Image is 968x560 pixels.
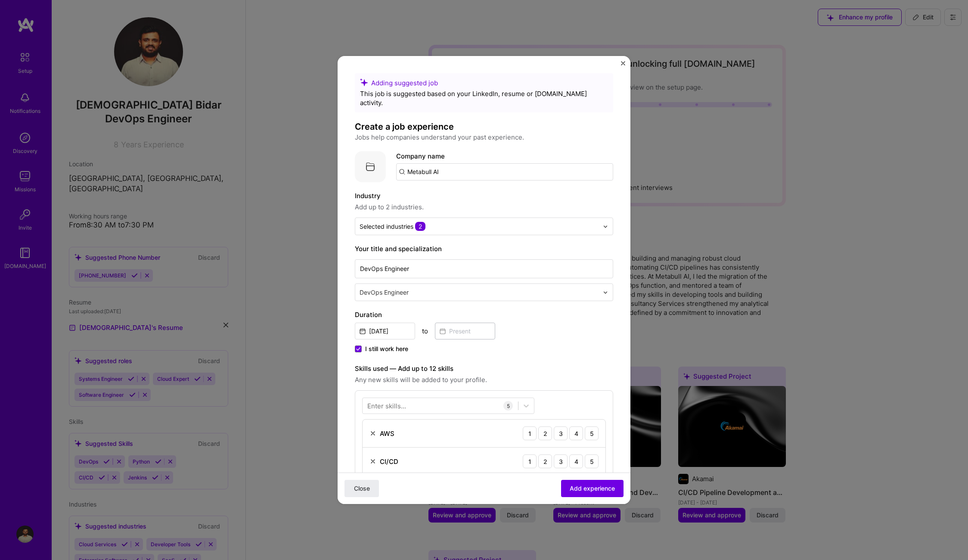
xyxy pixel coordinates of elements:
div: This job is suggested based on your LinkedIn, resume or [DOMAIN_NAME] activity. [360,89,608,107]
span: Any new skills will be added to your profile. [355,375,613,385]
div: 5 [585,454,599,468]
input: Role name [355,259,613,278]
div: 1 [523,454,537,468]
input: Date [355,323,415,339]
i: icon SuggestedTeams [360,78,368,86]
div: 3 [554,454,568,468]
div: 4 [569,426,583,440]
div: Enter skills... [367,401,406,411]
label: Industry [355,191,613,201]
label: Duration [355,310,613,320]
div: to [422,327,428,336]
img: drop icon [603,224,608,229]
label: Company name [396,152,445,160]
label: Your title and specialization [355,244,613,254]
button: Close [621,61,625,70]
div: Selected industries [360,222,425,231]
input: Present [435,323,495,339]
button: Close [344,480,379,497]
div: 1 [523,426,537,440]
input: Search for a company... [396,163,613,180]
span: Close [354,484,370,493]
span: 2 [415,222,425,231]
img: drop icon [603,290,608,295]
h4: Create a job experience [355,121,613,132]
div: CI/CD [380,457,398,466]
span: Add up to 2 industries. [355,202,613,212]
span: Add experience [570,484,615,493]
div: 2 [538,454,552,468]
div: 3 [554,426,568,440]
div: Adding suggested job [360,78,608,87]
img: Remove [369,458,376,465]
div: 5 [585,426,599,440]
div: 5 [503,401,513,411]
button: Add experience [561,480,624,497]
div: AWS [380,429,394,438]
img: Company logo [355,151,386,182]
span: I still work here [365,345,408,353]
label: Skills used — Add up to 12 skills [355,364,613,374]
div: 4 [569,454,583,468]
div: 2 [538,426,552,440]
img: Remove [369,430,376,437]
p: Jobs help companies understand your past experience. [355,132,613,143]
